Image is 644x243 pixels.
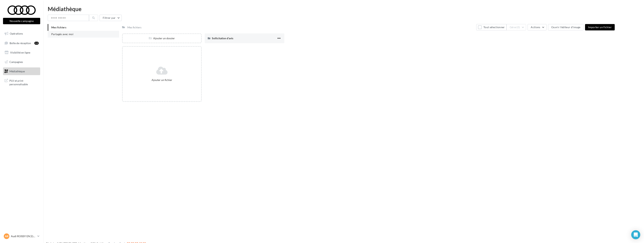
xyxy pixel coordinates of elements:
div: Mes fichiers [127,26,141,29]
span: Visibilité en ligne [10,51,30,54]
a: Visibilité en ligne [2,49,41,57]
div: 12 [34,42,39,45]
div: Médiathèque [48,6,639,12]
span: Importer un fichier [588,26,612,29]
span: Mes fichiers [51,26,66,29]
span: (0) [517,26,520,29]
span: Sollicitation d'avis [212,37,233,40]
span: Campagnes [9,60,23,63]
button: Gérer(0) [507,24,526,30]
a: Opérations [2,30,41,38]
a: Boîte de réception12 [2,39,41,47]
span: PLV et print personnalisable [9,78,39,86]
span: Boîte de réception [10,41,31,45]
a: Médiathèque [2,67,41,75]
button: Actions [528,24,546,30]
div: Ajouter un dossier [123,36,201,40]
button: Filtrer par [100,15,122,21]
span: Médiathèque [9,69,25,73]
span: Opérations [10,32,23,35]
div: Ajouter un fichier [124,78,200,82]
div: Open Intercom Messenger [631,230,640,239]
a: PLV et print personnalisable [2,77,41,88]
span: Actions [531,26,540,29]
button: Ouvrir l'éditeur d'image [548,24,584,30]
span: Partagés avec moi [51,32,73,36]
button: Tout sélectionner [476,24,506,30]
p: Audi ROISSY EN [GEOGRAPHIC_DATA] [11,234,36,238]
button: Importer un fichier [585,24,615,30]
a: AR Audi ROISSY EN [GEOGRAPHIC_DATA] [3,233,40,240]
a: Campagnes [2,58,41,66]
span: AR [5,234,8,238]
button: Nouvelle campagne [3,18,40,24]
